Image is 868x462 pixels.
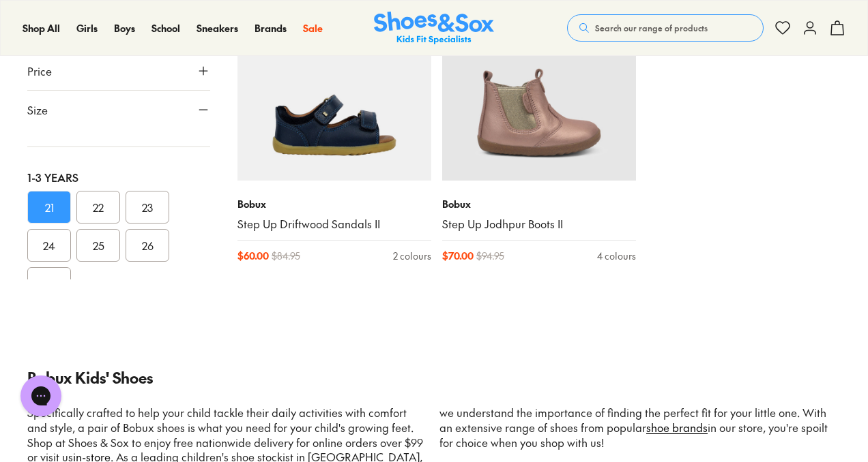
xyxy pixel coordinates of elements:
[27,91,210,129] button: Size
[27,52,210,90] button: Price
[646,420,708,435] a: shoe brands
[595,22,708,34] span: Search our range of products
[126,191,169,224] button: 23
[237,197,431,211] p: Bobux
[272,249,300,263] span: $ 84.95
[27,267,71,300] button: 27
[567,14,764,42] button: Search our range of products
[303,21,323,35] a: Sale
[374,12,494,45] img: SNS_Logo_Responsive.svg
[197,21,238,35] a: Sneakers
[27,229,71,262] button: 24
[27,102,48,118] span: Size
[151,21,180,35] span: School
[237,249,269,263] span: $ 60.00
[114,21,135,35] a: Boys
[23,21,60,35] a: Shop All
[442,249,474,263] span: $ 70.00
[151,21,180,35] a: School
[23,21,60,35] span: Shop All
[303,21,323,35] span: Sale
[76,229,120,262] button: 25
[14,371,68,421] iframe: Gorgias live chat messenger
[27,63,52,79] span: Price
[374,12,494,45] a: Shoes & Sox
[597,249,636,263] div: 4 colours
[255,21,287,35] span: Brands
[237,217,431,232] a: Step Up Driftwood Sandals II
[126,229,169,262] button: 26
[197,21,238,35] span: Sneakers
[76,21,98,35] span: Girls
[27,191,71,224] button: 21
[442,217,636,232] a: Step Up Jodhpur Boots II
[255,21,287,35] a: Brands
[27,169,210,185] div: 1-3 Years
[393,249,431,263] div: 2 colours
[76,21,98,35] a: Girls
[442,197,636,211] p: Bobux
[476,249,504,263] span: $ 94.95
[114,21,135,35] span: Boys
[27,367,841,389] p: Bobux Kids' Shoes
[76,191,120,224] button: 22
